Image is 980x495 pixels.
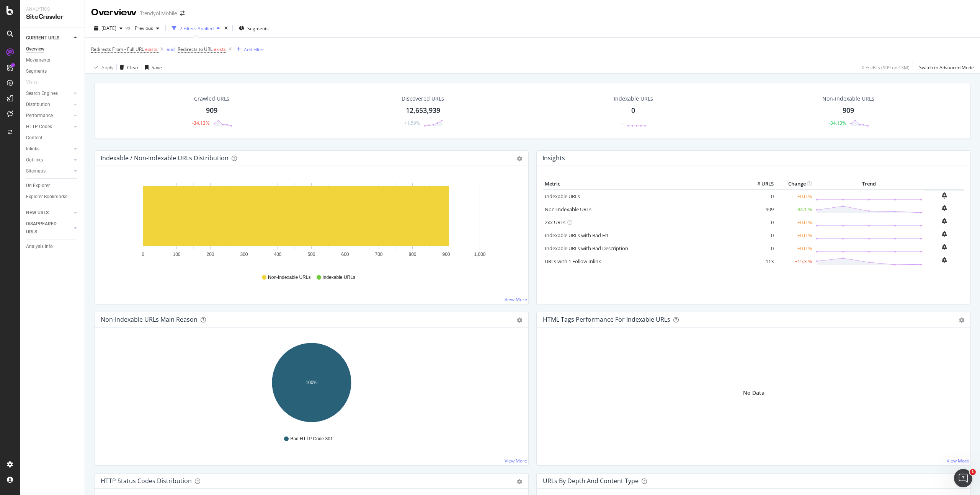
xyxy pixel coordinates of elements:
text: 200 [206,252,214,257]
span: 1 [970,469,976,475]
button: Clear [117,61,139,73]
div: Apply [101,64,113,71]
span: Previous [132,25,153,31]
div: Search Engines [26,90,58,98]
a: View More [505,458,527,464]
td: 0 [745,242,776,255]
button: Apply [91,61,113,73]
div: bell-plus [942,244,947,250]
div: gear [517,156,522,161]
div: +1.59% [404,120,420,126]
div: Outlinks [26,156,43,164]
button: Switch to Advanced Mode [916,61,974,73]
td: +0.0 % [776,242,814,255]
div: DISAPPEARED URLS [26,220,65,236]
button: Add Filter [234,45,264,54]
div: Indexable URLs [614,95,653,103]
span: exists [214,46,226,52]
div: Overview [26,45,44,53]
text: 300 [240,252,248,257]
div: Non-Indexable URLs [822,95,874,103]
svg: A chart. [101,340,522,428]
a: Indexable URLs [545,193,580,200]
a: Overview [26,45,79,53]
a: Indexable URLs with Bad Description [545,245,628,252]
a: Distribution [26,101,72,109]
div: arrow-right-arrow-left [180,11,185,16]
a: Analysis Info [26,243,79,251]
text: 100 [173,252,180,257]
div: gear [517,479,522,484]
div: 2 Filters Applied [180,25,214,32]
span: Bad HTTP Code 301 [290,436,333,442]
a: Content [26,134,79,142]
button: [DATE] [91,22,126,34]
text: 100% [306,380,318,385]
td: 113 [745,255,776,268]
div: NEW URLS [26,209,49,217]
th: Trend [814,178,924,190]
text: 500 [307,252,315,257]
a: DISAPPEARED URLS [26,220,72,236]
div: 0 % URLs ( 909 on 13M ) [862,64,910,71]
button: Segments [236,22,272,34]
div: HTTP Status Codes Distribution [101,477,192,485]
span: Redirects to URL [178,46,212,52]
a: View More [505,296,527,303]
div: 0 [631,106,635,116]
div: Performance [26,112,53,120]
div: -34.13% [192,120,209,126]
button: and [167,46,175,53]
text: 700 [375,252,382,257]
text: 0 [142,252,144,257]
div: 909 [843,106,854,116]
div: Explorer Bookmarks [26,193,67,201]
span: Non-Indexable URLs [268,274,310,281]
td: +0.0 % [776,216,814,229]
a: Sitemaps [26,167,72,175]
div: A chart. [101,178,522,267]
th: Change [776,178,814,190]
span: Indexable URLs [323,274,355,281]
div: Analytics [26,6,78,13]
a: Segments [26,67,79,75]
a: Indexable URLs with Bad H1 [545,232,609,239]
div: Content [26,134,42,142]
div: bell-plus [942,231,947,237]
div: Trendyol Mobile [140,10,177,17]
iframe: Intercom live chat [954,469,972,487]
td: 0 [745,190,776,203]
th: Metric [543,178,745,190]
div: Save [152,64,162,71]
h4: Insights [542,153,565,163]
div: Sitemaps [26,167,46,175]
a: Visits [26,78,45,86]
div: gear [959,318,964,323]
div: - [622,120,623,126]
td: +0.0 % [776,190,814,203]
div: Movements [26,56,50,64]
button: Save [142,61,162,73]
div: gear [517,318,522,323]
div: Clear [127,64,139,71]
text: 600 [341,252,349,257]
div: HTTP Codes [26,123,52,131]
td: 0 [745,216,776,229]
a: Performance [26,112,72,120]
div: times [223,24,229,32]
text: 800 [408,252,416,257]
div: Distribution [26,101,50,109]
a: Movements [26,56,79,64]
div: Crawled URLs [194,95,229,103]
text: 400 [274,252,281,257]
div: 909 [206,106,217,116]
text: 900 [442,252,450,257]
span: Redirects From - Full URL [91,46,144,52]
a: HTTP Codes [26,123,72,131]
div: 12,653,939 [406,106,440,116]
a: Non-Indexable URLs [545,206,591,213]
a: Url Explorer [26,182,79,190]
div: Discovered URLs [402,95,444,103]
